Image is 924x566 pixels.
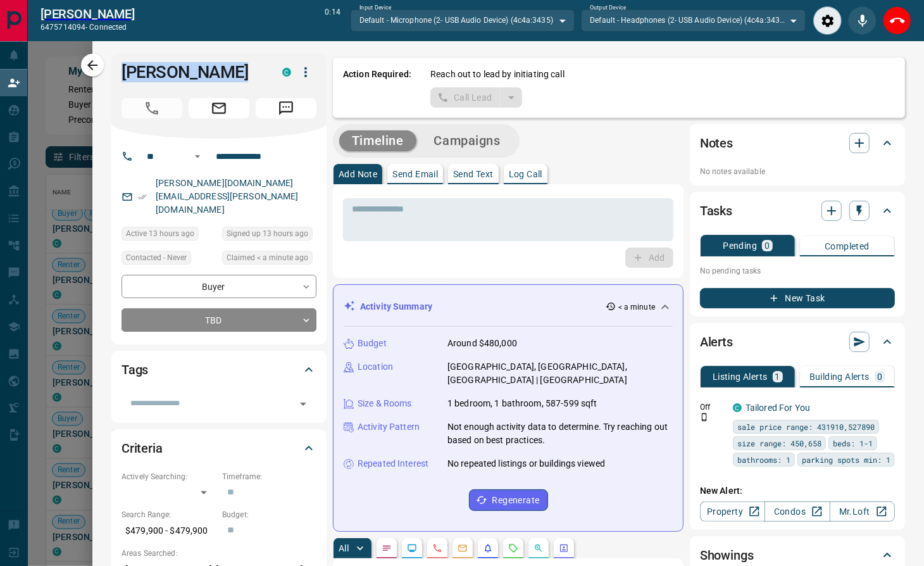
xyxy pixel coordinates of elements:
[358,457,428,470] p: Repeated Interest
[190,149,205,164] button: Open
[122,438,163,458] h2: Criteria
[447,360,673,387] p: [GEOGRAPHIC_DATA], [GEOGRAPHIC_DATA], [GEOGRAPHIC_DATA] | [GEOGRAPHIC_DATA]
[700,201,732,221] h2: Tasks
[825,242,870,251] p: Completed
[700,128,895,158] div: Notes
[227,251,308,264] span: Claimed < a minute ago
[294,395,312,413] button: Open
[358,337,387,350] p: Budget
[534,543,544,553] svg: Opportunities
[344,295,673,318] div: Activity Summary< a minute
[713,372,768,381] p: Listing Alerts
[122,275,316,298] div: Buyer
[447,337,517,350] p: Around $480,000
[581,9,806,31] div: Default - Headphones (2- USB Audio Device) (4c4a:3435)
[222,471,316,482] p: Timeframe:
[122,471,216,482] p: Actively Searching:
[508,543,518,553] svg: Requests
[282,68,291,77] div: condos.ca
[802,453,890,466] span: parking spots min: 1
[700,484,895,498] p: New Alert:
[222,509,316,520] p: Budget:
[746,403,810,413] a: Tailored For You
[122,520,216,541] p: $479,900 - $479,900
[700,401,725,413] p: Off
[765,501,830,522] a: Condos
[883,6,911,35] div: End Call
[833,437,873,450] span: beds: 1-1
[256,98,316,118] span: Message
[189,98,249,118] span: Email
[700,261,895,280] p: No pending tasks
[156,178,299,215] a: [PERSON_NAME][DOMAIN_NAME][EMAIL_ADDRESS][PERSON_NAME][DOMAIN_NAME]
[723,241,757,250] p: Pending
[41,6,135,22] h2: [PERSON_NAME]
[360,300,432,313] p: Activity Summary
[737,437,821,450] span: size range: 450,658
[407,543,417,553] svg: Lead Browsing Activity
[122,360,148,380] h2: Tags
[122,308,316,332] div: TBD
[126,227,194,240] span: Active 13 hours ago
[700,196,895,226] div: Tasks
[877,372,882,381] p: 0
[122,509,216,520] p: Search Range:
[358,420,420,434] p: Activity Pattern
[509,170,542,179] p: Log Call
[351,9,575,31] div: Default - Microphone (2- USB Audio Device) (4c4a:3435)
[458,543,468,553] svg: Emails
[358,397,412,410] p: Size & Rooms
[343,68,411,108] p: Action Required:
[122,62,263,82] h1: [PERSON_NAME]
[447,397,597,410] p: 1 bedroom, 1 bathroom, 587-599 sqft
[382,543,392,553] svg: Notes
[700,166,895,177] p: No notes available
[559,543,569,553] svg: Agent Actions
[700,332,733,352] h2: Alerts
[222,227,316,244] div: Mon Oct 13 2025
[359,4,392,12] label: Input Device
[138,192,147,201] svg: Email Verified
[421,130,513,151] button: Campaigns
[227,227,308,240] span: Signed up 13 hours ago
[122,548,316,559] p: Areas Searched:
[737,453,790,466] span: bathrooms: 1
[483,543,493,553] svg: Listing Alerts
[469,489,548,511] button: Regenerate
[447,457,605,470] p: No repeated listings or buildings viewed
[122,355,316,385] div: Tags
[733,403,742,412] div: condos.ca
[432,543,442,553] svg: Calls
[765,241,770,250] p: 0
[775,372,780,381] p: 1
[41,22,135,33] p: 6475714094 -
[700,501,765,522] a: Property
[700,327,895,357] div: Alerts
[325,6,340,35] p: 0:14
[830,501,895,522] a: Mr.Loft
[126,251,187,264] span: Contacted - Never
[700,545,754,565] h2: Showings
[339,130,416,151] button: Timeline
[848,6,877,35] div: Mute
[392,170,438,179] p: Send Email
[339,544,349,553] p: All
[222,251,316,268] div: Mon Oct 13 2025
[122,227,216,244] div: Mon Oct 13 2025
[700,413,709,422] svg: Push Notification Only
[590,4,626,12] label: Output Device
[700,133,733,153] h2: Notes
[358,360,393,374] p: Location
[618,301,655,313] p: < a minute
[122,433,316,463] div: Criteria
[737,420,875,433] span: sale price range: 431910,527890
[813,6,842,35] div: Audio Settings
[809,372,870,381] p: Building Alerts
[89,23,127,32] span: connected
[453,170,494,179] p: Send Text
[430,87,522,108] div: split button
[339,170,377,179] p: Add Note
[430,68,565,81] p: Reach out to lead by initiating call
[122,98,182,118] span: Call
[447,420,673,447] p: Not enough activity data to determine. Try reaching out based on best practices.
